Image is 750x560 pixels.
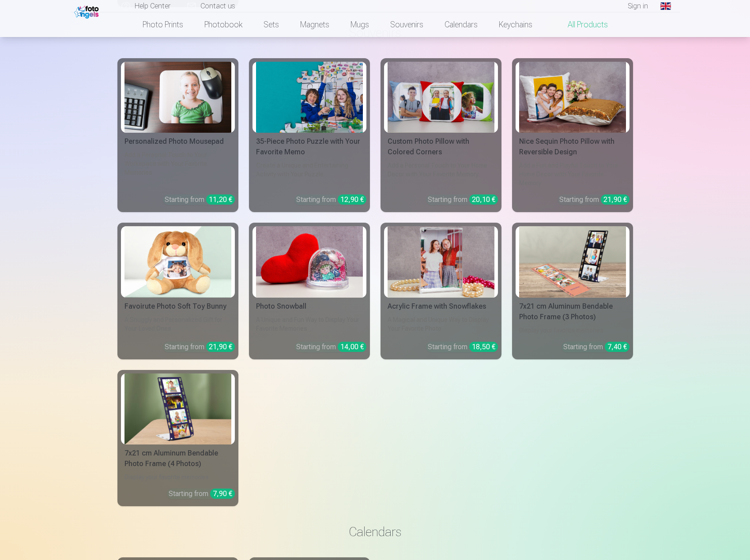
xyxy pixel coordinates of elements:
div: 7x21 cm Aluminum Bendable Photo Frame (3 Photos) [516,301,629,322]
div: 7,90 € [210,489,235,499]
img: Photo Snowball [256,226,363,297]
div: Add a Fun and Playful Touch to Your Home Decor with Your Favorite Memory [516,161,629,187]
a: Custom Photo Pillow with Colored CornersCustom Photo Pillow with Colored CornersAdd a Personal To... [381,58,501,212]
img: Favoirute Photo Soft Toy Bunny [124,226,231,297]
div: Starting from [428,194,498,205]
div: A Snuggly and Personalized Gift for Your Loved Ones [121,315,235,335]
img: Custom Photo Pillow with Colored Corners [388,62,494,133]
div: 21,90 € [206,342,235,352]
div: Starting from [165,194,235,205]
a: Mugs [340,12,380,37]
a: 7x21 cm Aluminum Bendable Photo Frame (4 Photos)7x21 cm Aluminum Bendable Photo Frame (4 Photos)D... [117,370,238,506]
div: Custom Photo Pillow with Colored Corners [384,136,498,157]
div: 35-Piece Photo Puzzle with Your Favorite Memo [253,136,366,157]
a: Nice Sequin Photo Pillow with Reversible DesignNice Sequin Photo Pillow with Reversible DesignAdd... [512,58,633,212]
div: 7,40 € [605,342,629,352]
div: 11,20 € [206,194,235,205]
a: All products [543,12,618,37]
div: Starting from [169,489,235,499]
a: Calendars [434,12,488,37]
a: Personalized Photo MousepadPersonalized Photo MousepadAdd a Personal Touch to Your Workspace with... [117,58,238,212]
div: Add a Personal Touch to Your Home Decor with Your Favorite Memory [384,161,498,187]
div: 12,90 € [338,194,366,205]
div: Starting from [165,342,235,352]
div: Starting from [559,194,629,205]
div: Acrylic Frame with Snowflakes [384,301,498,312]
img: 35-Piece Photo Puzzle with Your Favorite Memo [256,62,363,133]
div: 14,00 € [338,342,366,352]
div: 20,10 € [469,194,498,205]
div: 21,90 € [601,194,629,205]
div: Nice Sequin Photo Pillow with Reversible Design [516,136,629,157]
div: Display your favorite memories [121,473,235,482]
img: Personalized Photo Mousepad [124,62,231,133]
div: Starting from [296,194,366,205]
a: Photo SnowballPhoto SnowballA Unique and Fun Way to Display Your Favorite MemoriesStarting from 1... [249,223,370,359]
a: Favoirute Photo Soft Toy BunnyFavoirute Photo Soft Toy BunnyA Snuggly and Personalized Gift for Y... [117,223,238,359]
div: Add a Personal Touch to Your Workspace with Your Favorite Memories [121,150,235,187]
a: Souvenirs [380,12,434,37]
a: 7x21 cm Aluminum Bendable Photo Frame (3 Photos)7x21 cm Aluminum Bendable Photo Frame (3 Photos)D... [512,223,633,359]
a: Photobook [194,12,253,37]
div: Starting from [296,342,366,352]
div: Create a Unique and Entertaining Activity with Your Puzzle [253,161,366,187]
div: Starting from [563,342,629,352]
div: 18,50 € [469,342,498,352]
div: Favoirute Photo Soft Toy Bunny [121,301,235,312]
a: Photo prints [132,12,194,37]
img: /fa1 [74,4,101,19]
img: Acrylic Frame with Snowflakes [388,226,494,297]
h3: Calendars [124,524,626,540]
a: Sets [253,12,290,37]
div: A Magical and Unique Way to Display Your Favorite Photo [384,315,498,335]
img: 7x21 cm Aluminum Bendable Photo Frame (3 Photos) [519,226,626,297]
div: 7x21 cm Aluminum Bendable Photo Frame (4 Photos) [121,448,235,469]
div: Photo Snowball [253,301,366,312]
div: Starting from [428,342,498,352]
a: Magnets [290,12,340,37]
div: A Unique and Fun Way to Display Your Favorite Memories [253,315,366,335]
a: Acrylic Frame with SnowflakesAcrylic Frame with SnowflakesA Magical and Unique Way to Display You... [381,223,501,359]
div: Display your favorite memories [516,326,629,335]
a: Keychains [488,12,543,37]
div: Personalized Photo Mousepad [121,136,235,147]
img: 7x21 cm Aluminum Bendable Photo Frame (4 Photos) [124,373,231,444]
a: 35-Piece Photo Puzzle with Your Favorite Memo35-Piece Photo Puzzle with Your Favorite MemoCreate ... [249,58,370,212]
img: Nice Sequin Photo Pillow with Reversible Design [519,62,626,133]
